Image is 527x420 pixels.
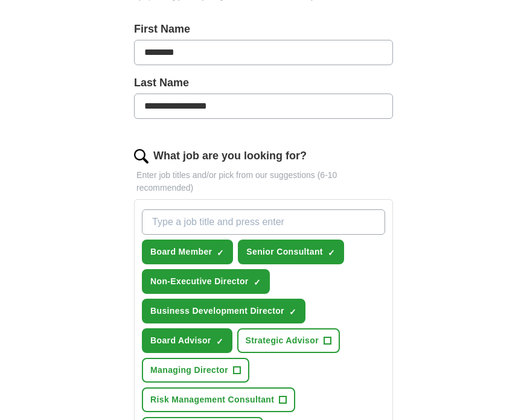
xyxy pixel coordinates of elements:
[150,334,211,347] span: Board Advisor
[246,246,323,258] span: Senior Consultant
[153,148,307,164] label: What job are you looking for?
[134,21,393,37] label: First Name
[246,334,319,347] span: Strategic Advisor
[134,169,393,194] p: Enter job titles and/or pick from our suggestions (6-10 recommended)
[237,328,340,353] button: Strategic Advisor
[150,393,274,406] span: Risk Management Consultant
[142,209,385,235] input: Type a job title and press enter
[254,278,261,287] span: ✓
[150,246,212,258] span: Board Member
[289,307,296,317] span: ✓
[217,248,224,258] span: ✓
[142,269,270,294] button: Non-Executive Director✓
[150,275,249,288] span: Non-Executive Director
[142,299,305,323] button: Business Development Director✓
[150,305,284,317] span: Business Development Director
[150,364,228,377] span: Managing Director
[238,240,344,264] button: Senior Consultant✓
[134,75,393,91] label: Last Name
[216,337,223,346] span: ✓
[328,248,335,258] span: ✓
[142,240,233,264] button: Board Member✓
[142,328,232,353] button: Board Advisor✓
[142,358,249,383] button: Managing Director
[142,387,295,412] button: Risk Management Consultant
[134,149,149,164] img: search.png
